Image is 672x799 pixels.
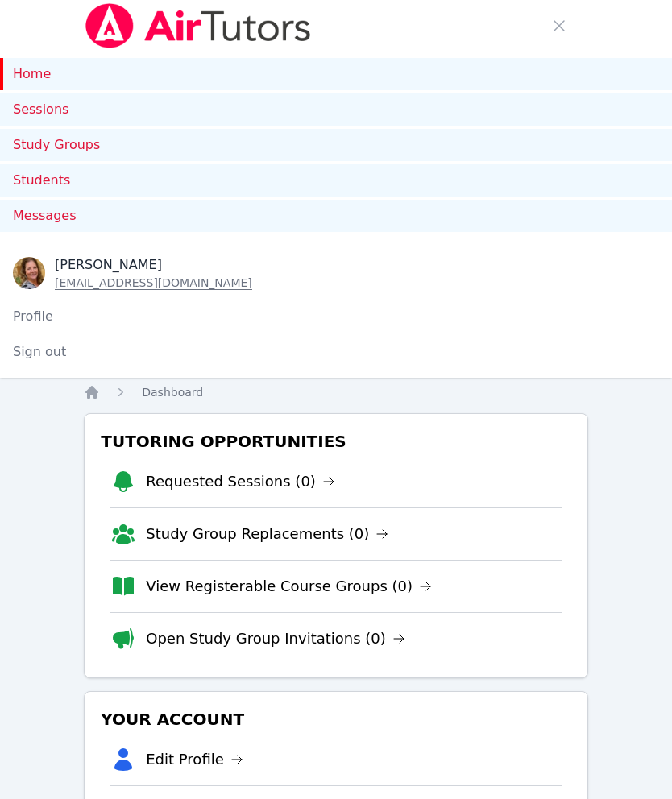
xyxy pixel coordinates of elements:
nav: Breadcrumb [84,384,588,400]
a: Study Group Replacements (0) [146,523,388,545]
a: View Registerable Course Groups (0) [146,575,432,598]
a: Requested Sessions (0) [146,470,335,493]
a: Dashboard [142,384,203,400]
a: Open Study Group Invitations (0) [146,627,405,650]
img: Air Tutors [84,3,312,48]
h3: Tutoring Opportunities [97,427,575,456]
span: Messages [13,206,76,226]
span: Dashboard [142,386,203,399]
h3: Your Account [97,705,575,734]
a: Edit Profile [146,748,243,771]
div: [PERSON_NAME] [55,255,252,275]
